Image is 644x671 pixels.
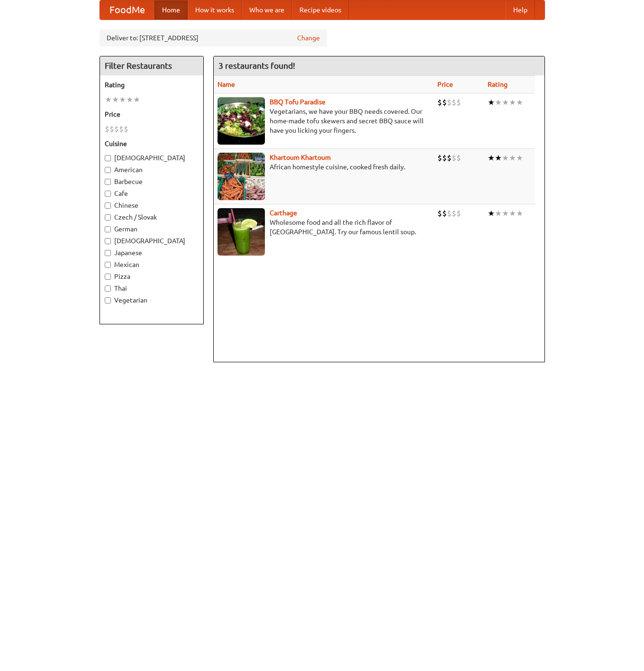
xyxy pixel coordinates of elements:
li: $ [437,97,442,108]
li: $ [447,153,452,163]
li: ★ [126,94,133,105]
li: ★ [516,153,523,163]
div: Deliver to: [STREET_ADDRESS] [100,29,327,46]
input: Vegetarian [105,297,111,303]
li: ★ [516,208,523,219]
input: [DEMOGRAPHIC_DATA] [105,155,111,161]
p: African homestyle cuisine, cooked fresh daily. [218,162,430,172]
input: Mexican [105,262,111,268]
input: American [105,167,111,173]
li: $ [109,124,114,134]
label: [DEMOGRAPHIC_DATA] [105,236,199,246]
label: Czech / Slovak [105,212,199,222]
li: $ [456,208,461,219]
li: $ [442,208,447,219]
input: Cafe [105,191,111,197]
input: Barbecue [105,179,111,185]
a: Help [506,0,535,19]
li: ★ [133,94,140,105]
label: American [105,165,199,175]
label: German [105,224,199,234]
label: Barbecue [105,177,199,186]
li: $ [452,153,456,163]
input: German [105,226,111,232]
a: Who we are [242,0,292,19]
h5: Rating [105,80,199,90]
a: How it works [188,0,242,19]
p: Wholesome food and all the rich flavor of [GEOGRAPHIC_DATA]. Try our famous lentil soup. [218,218,430,237]
h5: Price [105,110,199,119]
a: Recipe videos [292,0,349,19]
li: $ [124,124,128,134]
input: Pizza [105,274,111,280]
label: Pizza [105,272,199,281]
label: Mexican [105,260,199,269]
a: Price [437,81,453,88]
a: Change [297,33,320,43]
label: Vegetarian [105,295,199,305]
li: ★ [495,97,502,108]
li: $ [437,153,442,163]
a: Rating [488,81,508,88]
input: Chinese [105,202,111,209]
label: Cafe [105,189,199,198]
li: ★ [516,97,523,108]
li: $ [447,208,452,219]
li: ★ [488,153,495,163]
li: $ [442,153,447,163]
li: ★ [495,153,502,163]
img: carthage.jpg [218,208,265,256]
img: tofuparadise.jpg [218,97,265,145]
input: Thai [105,285,111,292]
li: ★ [502,208,509,219]
li: $ [105,124,109,134]
li: $ [452,208,456,219]
a: BBQ Tofu Paradise [270,98,326,106]
img: khartoum.jpg [218,153,265,200]
li: ★ [509,97,516,108]
a: Carthage [270,209,297,217]
li: ★ [119,94,126,105]
a: Khartoum Khartoum [270,154,331,161]
li: ★ [509,208,516,219]
li: ★ [509,153,516,163]
li: $ [437,208,442,219]
li: ★ [112,94,119,105]
label: [DEMOGRAPHIC_DATA] [105,153,199,163]
a: FoodMe [100,0,154,19]
li: $ [456,97,461,108]
li: $ [442,97,447,108]
li: ★ [488,97,495,108]
li: $ [447,97,452,108]
li: ★ [502,97,509,108]
input: Czech / Slovak [105,214,111,221]
li: ★ [105,94,112,105]
li: ★ [488,208,495,219]
li: $ [119,124,124,134]
label: Japanese [105,248,199,257]
a: Name [218,81,235,88]
li: $ [452,97,456,108]
label: Chinese [105,201,199,210]
h5: Cuisine [105,139,199,148]
input: [DEMOGRAPHIC_DATA] [105,238,111,244]
li: $ [114,124,119,134]
input: Japanese [105,250,111,256]
ng-pluralize: 3 restaurants found! [218,61,295,70]
label: Thai [105,284,199,293]
a: Home [154,0,188,19]
li: ★ [495,208,502,219]
li: $ [456,153,461,163]
li: ★ [502,153,509,163]
p: Vegetarians, we have your BBQ needs covered. Our home-made tofu skewers and secret BBQ sauce will... [218,107,430,135]
h4: Filter Restaurants [100,56,203,75]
